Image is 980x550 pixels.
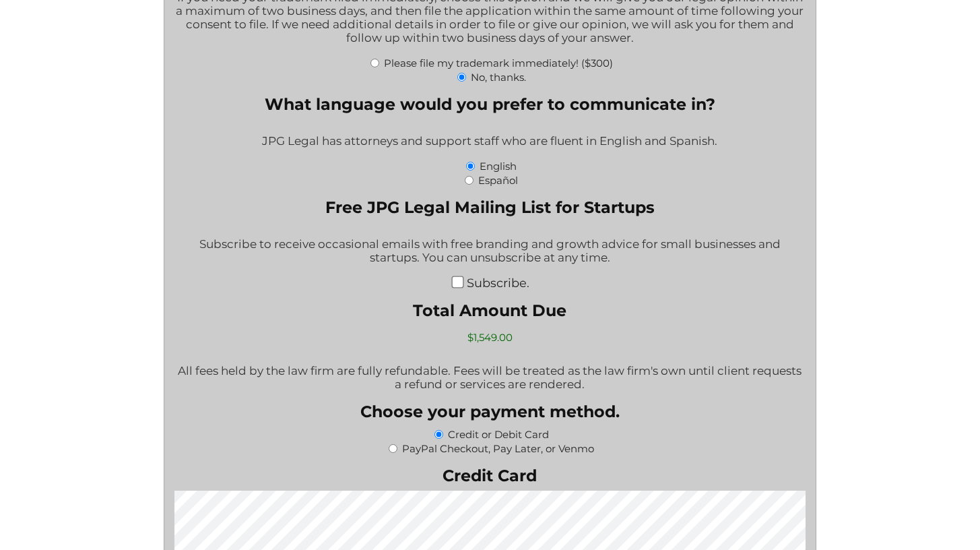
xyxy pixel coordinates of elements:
[265,94,715,114] legend: What language would you prefer to communicate in?
[360,402,620,421] legend: Choose your payment method.
[174,125,806,158] div: JPG Legal has attorneys and support staff who are fluent in English and Spanish.
[174,364,806,391] p: All fees held by the law firm are fully refundable. Fees will be treated as the law firm's own un...
[402,442,594,455] label: PayPal Checkout, Pay Later, or Venmo
[471,71,526,84] label: No, thanks.
[448,428,549,441] label: Credit or Debit Card
[174,228,806,275] div: Subscribe to receive occasional emails with free branding and growth advice for small businesses ...
[174,466,806,485] label: Credit Card
[478,174,518,187] label: Español
[384,57,613,69] label: Please file my trademark immediately! ($300)
[325,197,655,217] legend: Free JPG Legal Mailing List for Startups
[480,160,517,173] label: English
[467,276,529,290] label: Subscribe.
[174,301,806,320] label: Total Amount Due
